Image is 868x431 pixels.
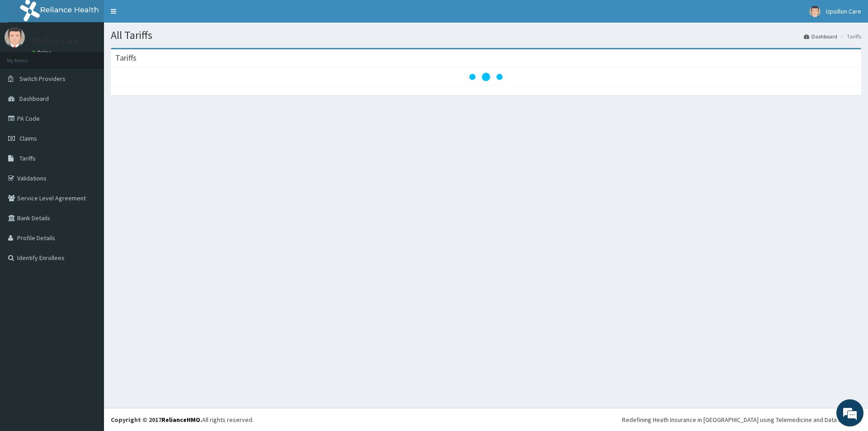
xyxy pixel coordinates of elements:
span: Tariffs [19,154,36,162]
a: RelianceHMO [161,416,200,424]
span: Switch Providers [19,75,66,83]
img: User Image [809,6,821,17]
strong: Copyright © 2017 . [111,416,202,424]
svg: audio-loading [468,59,504,95]
a: Online [32,49,53,56]
span: Upsillon Care [826,7,861,15]
li: Tariffs [838,33,861,40]
h1: All Tariffs [111,29,861,41]
span: Claims [19,134,37,142]
footer: All rights reserved. [104,408,868,431]
a: Dashboard [804,33,837,40]
h3: Tariffs [115,54,137,62]
span: Dashboard [19,95,49,103]
p: Upsillon Care [32,37,78,45]
img: User Image [5,27,25,47]
div: Redefining Heath Insurance in [GEOGRAPHIC_DATA] using Telemedicine and Data Science! [622,415,861,424]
